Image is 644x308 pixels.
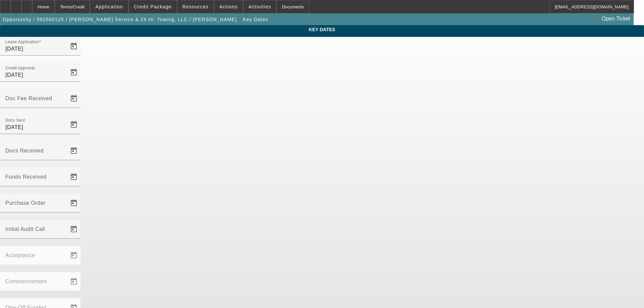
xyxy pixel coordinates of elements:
[67,223,80,236] button: Open calendar
[219,4,238,9] span: Actions
[177,0,214,13] button: Resources
[67,40,80,53] button: Open calendar
[3,17,237,22] span: Opportunity / 092500125 / [PERSON_NAME] Service & 24 Hr. Towing, LLC / [PERSON_NAME]
[90,0,128,13] button: Application
[249,4,271,9] span: Activities
[241,13,270,25] button: Key Dates
[5,118,25,123] mat-label: Docs Sent
[5,40,39,44] mat-label: Lease Application
[5,252,35,258] mat-label: Acceptance
[5,96,52,101] mat-label: Doc Fee Received
[67,170,80,184] button: Open calendar
[67,66,80,79] button: Open calendar
[67,144,80,158] button: Open calendar
[67,196,80,210] button: Open calendar
[5,279,47,284] mat-label: Commencement
[5,148,44,153] mat-label: Docs Received
[5,200,46,206] mat-label: Purchase Order
[95,4,123,9] span: Application
[134,4,172,9] span: Credit Package
[599,13,633,24] a: Open Ticket
[67,118,80,131] button: Open calendar
[129,0,177,13] button: Credit Package
[5,226,45,232] mat-label: Initial Audit Call
[5,174,47,180] mat-label: Funds Received
[243,17,268,22] span: Key Dates
[244,0,276,13] button: Activities
[67,92,80,105] button: Open calendar
[5,27,639,32] span: Key Dates
[5,66,35,70] mat-label: Credit Approval
[214,0,243,13] button: Actions
[182,4,209,9] span: Resources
